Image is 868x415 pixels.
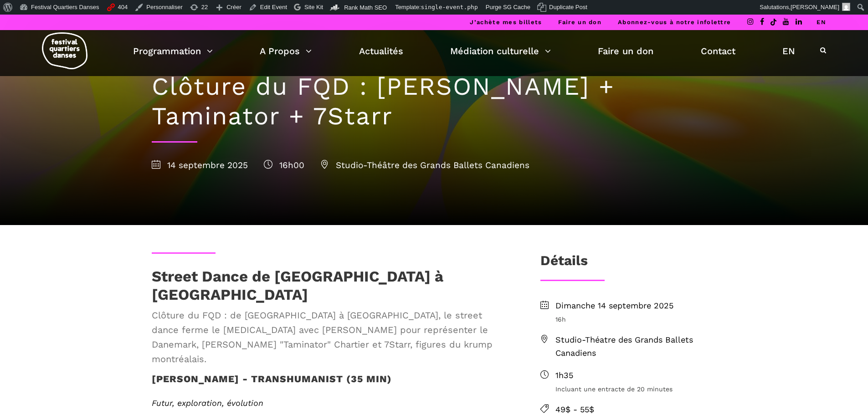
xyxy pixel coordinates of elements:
[264,160,304,170] span: 16h00
[152,267,511,303] h1: Street Dance de [GEOGRAPHIC_DATA] à [GEOGRAPHIC_DATA]
[152,160,248,170] span: 14 septembre 2025
[421,4,478,10] span: single-event.php
[598,43,653,59] a: Faire un don
[555,299,717,313] span: Dimanche 14 septembre 2025
[555,369,717,382] span: 1h35
[555,333,717,360] span: Studio-Théatre des Grands Ballets Canadiens
[450,43,551,59] a: Médiation culturelle
[817,19,826,26] a: EN
[540,252,588,275] h3: Détails
[359,43,403,59] a: Actualités
[558,19,601,26] a: Faire un don
[555,384,717,394] span: Incluant une entracte de 20 minutes
[260,43,312,59] a: A Propos
[618,19,731,26] a: Abonnez-vous à notre infolettre
[152,308,511,366] span: Clôture du FQD : de [GEOGRAPHIC_DATA] à [GEOGRAPHIC_DATA], le street dance ferme le [MEDICAL_DATA...
[304,4,323,10] span: Site Kit
[42,32,87,69] img: logo-fqd-med
[782,43,795,59] a: EN
[152,72,717,131] h1: Clôture du FQD : [PERSON_NAME] + Taminator + 7Starr
[555,314,717,324] span: 16h
[152,398,263,408] span: Futur, exploration, évolution
[470,19,542,26] a: J’achète mes billets
[701,43,735,59] a: Contact
[133,43,213,59] a: Programmation
[320,160,529,170] span: Studio-Théâtre des Grands Ballets Canadiens
[791,4,839,10] span: [PERSON_NAME]
[152,373,392,396] h3: [PERSON_NAME] - TRANSHUMANIST (35 min)
[344,4,387,11] span: Rank Math SEO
